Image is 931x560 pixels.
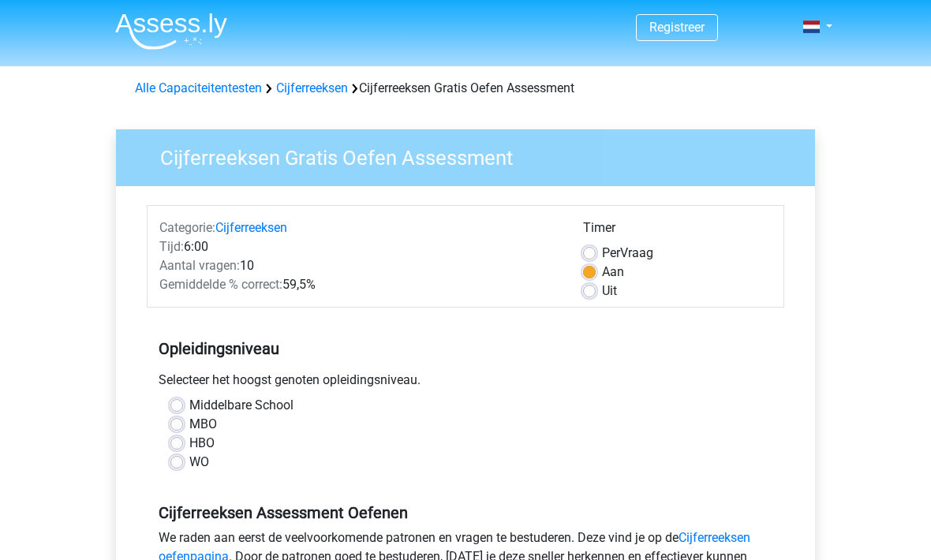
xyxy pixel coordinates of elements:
[135,80,262,95] a: Alle Capaciteitentesten
[276,80,348,95] a: Cijferreeksen
[602,245,620,260] span: Per
[189,415,217,434] label: MBO
[189,396,294,415] label: Middelbare School
[602,244,653,263] label: Vraag
[159,277,282,292] span: Gemiddelde % correct:
[159,503,772,522] h5: Cijferreeksen Assessment Oefenen
[148,275,571,294] div: 59,5%
[602,282,617,301] label: Uit
[147,371,784,396] div: Selecteer het hoogst genoten opleidingsniveau.
[215,220,287,235] a: Cijferreeksen
[159,239,184,254] span: Tijd:
[115,13,227,50] img: Assessly
[141,140,803,170] h3: Cijferreeksen Gratis Oefen Assessment
[159,258,240,273] span: Aantal vragen:
[189,434,215,453] label: HBO
[159,333,772,364] h5: Opleidingsniveau
[129,79,802,98] div: Cijferreeksen Gratis Oefen Assessment
[148,256,571,275] div: 10
[148,237,571,256] div: 6:00
[583,218,772,244] div: Timer
[159,220,215,235] span: Categorie:
[649,20,705,35] a: Registreer
[189,453,209,472] label: WO
[602,263,624,282] label: Aan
